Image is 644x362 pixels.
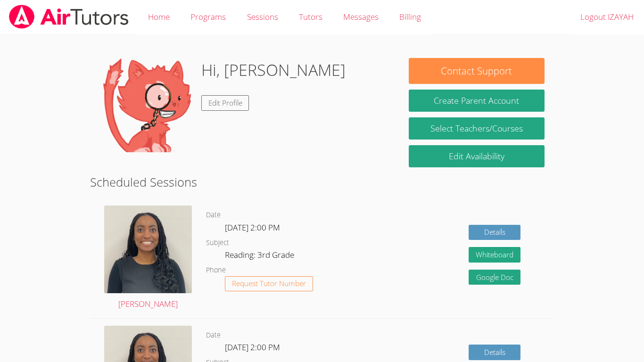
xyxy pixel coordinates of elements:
[469,225,520,240] a: Details
[469,345,520,360] a: Details
[409,117,545,140] a: Select Teachers/Courses
[225,342,280,353] span: [DATE] 2:00 PM
[225,248,296,264] dd: Reading: 3rd Grade
[469,247,520,263] button: Whiteboard
[343,11,379,22] span: Messages
[99,58,194,152] img: default.png
[206,329,221,341] dt: Date
[225,276,313,292] button: Request Tutor Number
[104,206,192,293] img: avatar.png
[469,270,520,285] a: Google Doc
[8,5,130,29] img: airtutors_banner-c4298cdbf04f3fff15de1276eac7730deb9818008684d7c2e4769d2f7ddbe033.png
[206,209,221,221] dt: Date
[206,264,226,276] dt: Phone
[206,237,229,249] dt: Subject
[409,58,545,84] button: Contact Support
[90,173,554,191] h2: Scheduled Sessions
[232,280,306,287] span: Request Tutor Number
[409,90,545,112] button: Create Parent Account
[201,58,346,82] h1: Hi, [PERSON_NAME]
[409,145,545,167] a: Edit Availability
[104,206,192,311] a: [PERSON_NAME]
[225,222,280,233] span: [DATE] 2:00 PM
[201,95,249,111] a: Edit Profile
